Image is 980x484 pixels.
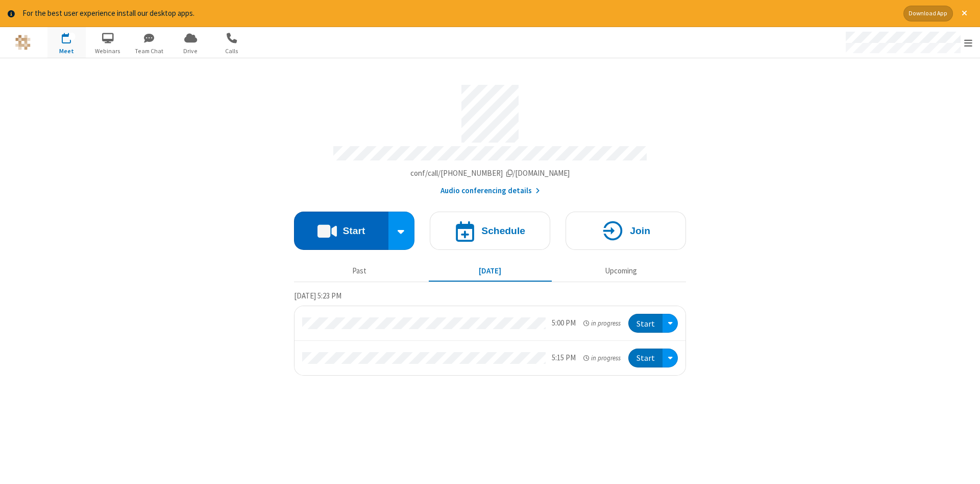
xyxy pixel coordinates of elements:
[559,262,682,281] button: Upcoming
[430,212,550,250] button: Schedule
[213,47,251,56] span: Calls
[583,318,621,328] em: in progress
[298,262,421,281] button: Past
[69,33,76,40] div: 2
[429,262,552,281] button: [DATE]
[903,6,953,21] button: Download App
[663,349,678,367] div: Open menu
[566,212,686,250] button: Join
[89,47,127,56] span: Webinars
[440,185,540,197] button: Audio conferencing details
[15,35,31,50] img: QA Selenium DO NOT DELETE OR CHANGE
[410,168,570,179] button: Copy my meeting room linkCopy my meeting room link
[552,352,576,364] div: 5:15 PM
[388,212,415,250] div: Start conference options
[628,314,663,333] button: Start
[47,47,86,56] span: Meet
[294,291,341,301] span: [DATE] 5:23 PM
[294,212,388,250] button: Start
[130,47,168,56] span: Team Chat
[957,6,972,21] button: Close alert
[663,314,678,333] div: Open menu
[628,349,663,367] button: Start
[294,290,686,375] section: Today's Meetings
[4,27,42,58] button: Logo
[481,226,525,236] h4: Schedule
[552,317,576,329] div: 5:00 PM
[22,8,896,19] div: For the best user experience install our desktop apps.
[410,168,570,178] span: Copy my meeting room link
[583,353,621,363] em: in progress
[630,226,650,236] h4: Join
[171,47,210,56] span: Drive
[294,77,686,196] section: Account details
[342,226,365,236] h4: Start
[836,27,980,58] div: Open menu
